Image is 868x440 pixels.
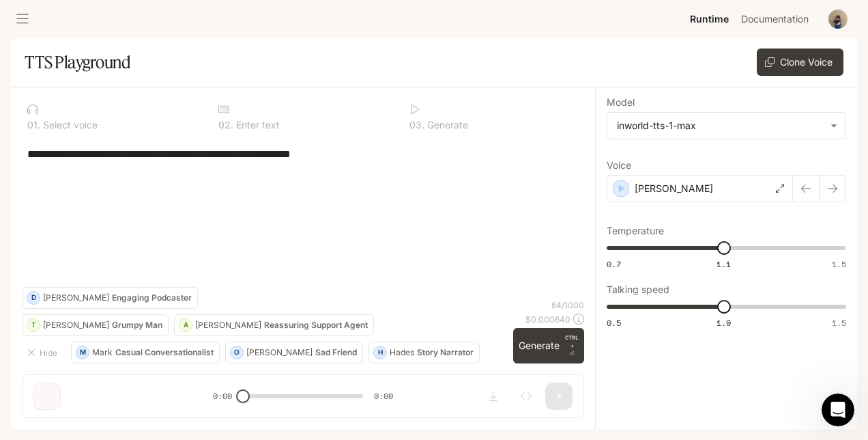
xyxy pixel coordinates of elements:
button: GenerateCTRL +⏎ [513,328,584,363]
p: Mark [92,348,113,357]
p: Model [607,98,635,107]
div: T [27,314,40,336]
h1: TTS Playground [25,49,130,76]
img: User avatar [828,10,848,29]
p: 0 1 . [27,120,40,130]
p: [PERSON_NAME] [43,294,109,302]
p: Voice [607,161,631,170]
div: A [179,314,192,336]
div: M [76,342,89,363]
div: inworld-tts-1-max [617,119,824,133]
span: 0.5 [607,317,621,329]
p: Hades [390,348,414,357]
div: D [27,287,40,309]
button: T[PERSON_NAME]Grumpy Man [22,314,169,336]
button: Clone Voice [757,49,843,76]
div: O [231,342,243,363]
span: 0.7 [607,258,621,270]
p: [PERSON_NAME] [635,182,713,195]
p: Engaging Podcaster [112,294,192,302]
button: MMarkCasual Conversationalist [71,342,220,363]
div: H [374,342,386,363]
p: [PERSON_NAME] [246,348,313,357]
p: Generate [424,120,468,130]
p: Enter text [233,120,280,130]
p: Temperature [607,226,664,236]
button: O[PERSON_NAME]Sad Friend [225,342,363,363]
p: [PERSON_NAME] [43,321,109,329]
p: Select voice [40,120,98,130]
a: Documentation [736,5,819,33]
iframe: Intercom live chat [822,394,854,426]
button: Hide [22,342,66,363]
p: Reassuring Support Agent [264,321,368,329]
span: Runtime [690,11,729,28]
a: Runtime [684,5,734,33]
p: CTRL + [565,333,579,350]
button: User avatar [824,5,852,33]
p: Grumpy Man [112,321,162,329]
span: 1.5 [832,317,846,329]
p: Talking speed [607,285,669,294]
button: D[PERSON_NAME]Engaging Podcaster [22,287,198,309]
p: [PERSON_NAME] [195,321,261,329]
button: HHadesStory Narrator [368,342,480,363]
div: inworld-tts-1-max [607,113,845,139]
p: 0 2 . [218,120,233,130]
p: ⏎ [565,333,579,358]
button: A[PERSON_NAME]Reassuring Support Agent [174,314,374,336]
span: 1.5 [832,258,846,270]
span: 1.0 [717,317,731,329]
p: Story Narrator [417,348,474,357]
span: 1.1 [717,258,731,270]
p: Sad Friend [315,348,357,357]
button: open drawer [10,7,35,31]
p: 0 3 . [409,120,424,130]
span: Documentation [741,11,809,28]
p: Casual Conversationalist [115,348,214,357]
